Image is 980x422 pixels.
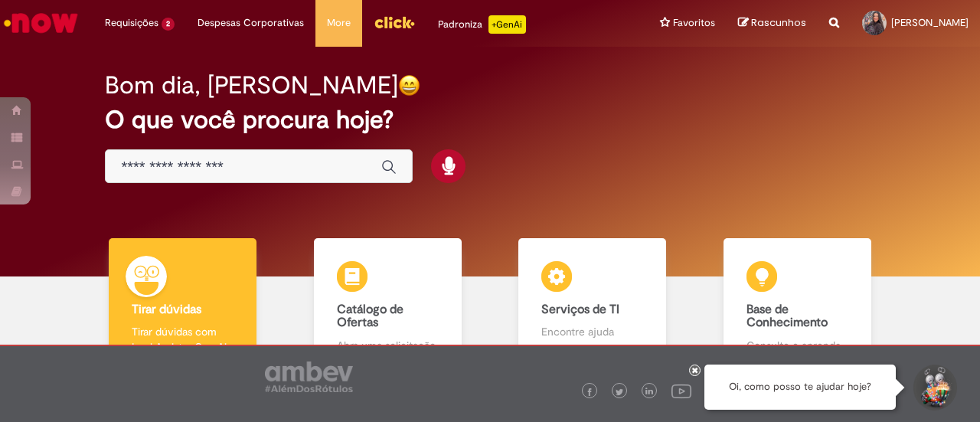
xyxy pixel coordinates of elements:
span: Rascunhos [751,15,806,30]
span: 2 [162,18,175,31]
img: click_logo_yellow_360x200.png [374,11,415,34]
a: Serviços de TI Encontre ajuda [490,238,695,371]
p: Tirar dúvidas com Lupi Assist e Gen Ai [132,324,234,355]
a: Rascunhos [738,16,806,31]
a: Catálogo de Ofertas Abra uma solicitação [286,238,491,371]
span: Requisições [105,15,158,31]
b: Base de Conhecimento [746,302,828,331]
p: Encontre ajuda [541,324,643,339]
p: Consulte e aprenda [746,338,848,353]
img: ServiceNow [2,8,80,38]
a: Base de Conhecimento Consulte e aprenda [695,238,900,371]
p: +GenAi [488,15,526,34]
a: Tirar dúvidas Tirar dúvidas com Lupi Assist e Gen Ai [80,238,286,371]
h2: O que você procura hoje? [105,106,874,133]
h2: Bom dia, [PERSON_NAME] [105,72,398,99]
span: [PERSON_NAME] [891,16,969,29]
img: logo_footer_ambev_rotulo_gray.png [265,361,353,392]
span: Favoritos [673,15,715,31]
img: happy-face.png [398,74,420,97]
p: Abra uma solicitação [337,338,439,353]
b: Catálogo de Ofertas [337,302,403,331]
img: logo_footer_twitter.png [616,388,623,396]
button: Iniciar Conversa de Suporte [911,365,957,411]
img: logo_footer_facebook.png [586,388,593,396]
span: Despesas Corporativas [198,15,304,31]
img: logo_footer_youtube.png [671,381,691,401]
img: logo_footer_linkedin.png [645,388,653,397]
div: Oi, como posso te ajudar hoje? [704,365,896,410]
b: Tirar dúvidas [132,302,201,317]
b: Serviços de TI [541,302,619,317]
span: More [327,15,351,31]
div: Padroniza [438,15,526,34]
